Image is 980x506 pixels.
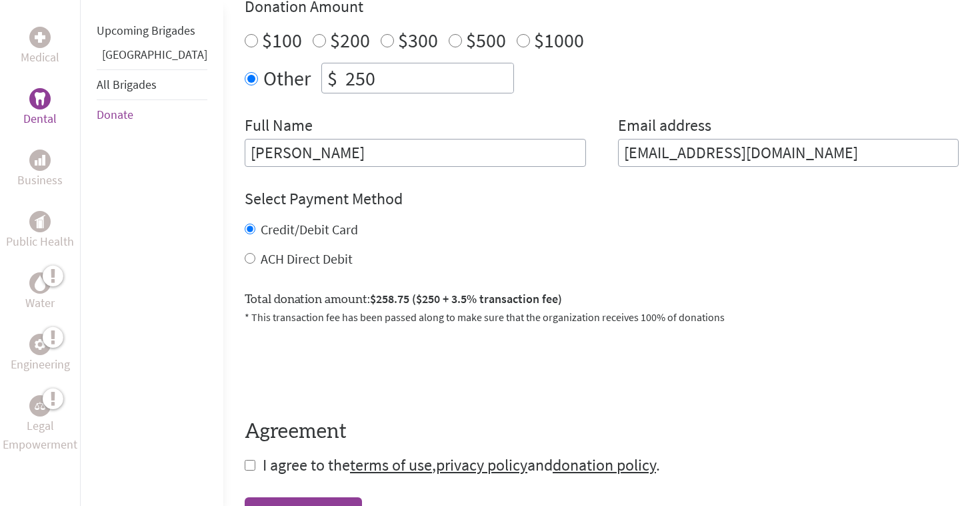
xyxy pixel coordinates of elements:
[261,250,353,267] label: ACH Direct Debit
[97,16,207,45] li: Upcoming Brigades
[97,100,207,130] li: Donate
[3,395,77,454] a: Legal EmpowermentLegal Empowerment
[245,309,959,325] p: * This transaction fee has been passed along to make sure that the organization receives 100% of ...
[245,139,586,167] input: Enter Full Name
[25,294,55,312] p: Water
[97,23,195,38] a: Upcoming Brigades
[330,27,370,53] label: $200
[436,455,527,475] a: privacy policy
[263,455,660,475] span: I agree to the , and .
[534,27,584,53] label: $1000
[29,150,51,171] div: Business
[350,455,432,475] a: terms of use
[245,341,447,393] iframe: reCAPTCHA
[29,211,51,232] div: Public Health
[466,27,506,53] label: $500
[262,27,302,53] label: $100
[11,334,70,374] a: EngineeringEngineering
[6,211,74,251] a: Public HealthPublic Health
[97,69,207,100] li: All Brigades
[35,92,45,105] img: Dental
[35,275,45,290] img: Water
[245,188,959,210] h4: Select Payment Method
[17,171,63,190] p: Business
[343,63,513,93] input: Enter Amount
[322,63,343,93] div: $
[23,88,57,128] a: DentalDental
[370,291,562,306] span: $258.75 ($250 + 3.5% transaction fee)
[618,139,959,167] input: Your Email
[23,109,57,128] p: Dental
[102,47,207,62] a: [GEOGRAPHIC_DATA]
[21,27,59,67] a: MedicalMedical
[553,455,656,475] a: donation policy
[29,395,51,417] div: Legal Empowerment
[97,77,157,92] a: All Brigades
[35,32,45,43] img: Medical
[97,45,207,69] li: Guatemala
[29,272,51,294] div: Water
[29,27,51,48] div: Medical
[35,339,45,350] img: Engineering
[97,107,133,122] a: Donate
[245,420,959,444] h4: Agreement
[25,272,55,312] a: WaterWater
[11,355,70,374] p: Engineering
[6,232,74,251] p: Public Health
[263,63,311,93] label: Other
[29,334,51,355] div: Engineering
[35,155,45,166] img: Business
[398,27,438,53] label: $300
[17,150,63,190] a: BusinessBusiness
[3,417,77,454] p: Legal Empowerment
[245,290,562,309] label: Total donation amount:
[21,48,59,67] p: Medical
[245,115,313,139] label: Full Name
[35,402,45,410] img: Legal Empowerment
[29,88,51,109] div: Dental
[618,115,711,139] label: Email address
[35,215,45,228] img: Public Health
[261,221,358,238] label: Credit/Debit Card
